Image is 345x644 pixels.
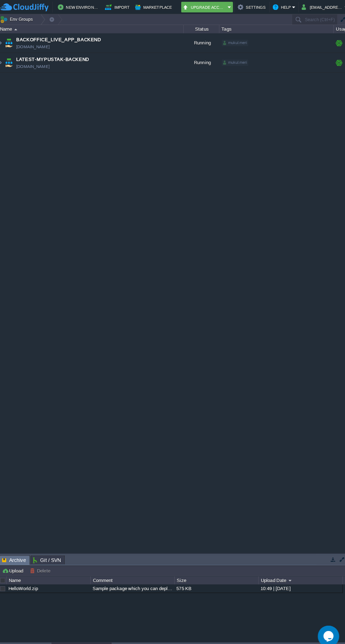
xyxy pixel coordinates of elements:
[221,58,247,65] div: mukul.meri
[19,62,51,69] a: [DOMAIN_NAME]
[271,3,290,11] button: Help
[258,567,340,575] div: Upload Date
[2,14,37,24] button: Env Groups
[5,559,28,565] button: Upload
[6,52,16,71] img: AMDAwAAAACH5BAEAAAAALAAAAAABAAEAAAICRAEAOw==
[219,25,331,33] div: Tags
[136,3,173,11] button: Marketplace
[182,3,225,11] button: Upgrade Account
[237,3,265,11] button: Settings
[5,547,28,556] span: Archive
[175,575,257,583] div: 575 KB
[183,52,219,71] div: Running
[11,577,40,582] a: HelloWorld.zip
[19,55,90,62] a: LATEST-MYPUSTAK-BACKEND
[92,567,174,575] div: Comment
[315,616,338,637] iframe: chat widget
[92,575,174,583] div: Sample package which you can deploy to your environment. Feel free to delete and upload a package...
[2,3,50,12] img: CloudJiffy
[221,39,247,45] div: mukul.meri
[17,28,20,30] img: AMDAwAAAACH5BAEAAAAALAAAAAABAAEAAAICRAEAOw==
[35,547,63,556] span: Git / SVN
[9,632,53,644] div: No active tasks
[106,3,131,11] button: Import
[19,43,51,50] a: [DOMAIN_NAME]
[32,559,54,565] button: Delete
[0,33,6,52] img: AMDAwAAAACH5BAEAAAAALAAAAAABAAEAAAICRAEAOw==
[6,33,16,52] img: AMDAwAAAACH5BAEAAAAALAAAAAABAAEAAAICRAEAOw==
[0,52,6,71] img: AMDAwAAAACH5BAEAAAAALAAAAAABAAEAAAICRAEAOw==
[1,25,183,33] div: Name
[183,33,219,52] div: Running
[184,25,218,33] div: Status
[175,567,257,575] div: Size
[56,634,107,642] button: Deployment Manager
[257,575,339,583] div: 10:49 | [DATE]
[10,567,92,575] div: Name
[19,36,102,43] a: BACKOFFICE_LIVE_APP_BACKEND
[59,3,102,11] button: New Environment
[300,3,342,11] button: [EMAIL_ADDRESS][DOMAIN_NAME]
